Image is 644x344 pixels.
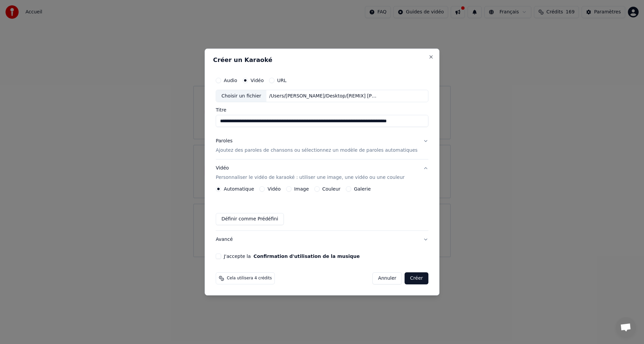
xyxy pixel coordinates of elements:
[216,90,266,102] div: Choisir un fichier
[224,254,360,259] label: J'accepte la
[216,186,428,230] div: VidéoPersonnaliser le vidéo de karaoké : utiliser une image, une vidéo ou une couleur
[267,93,381,99] div: /Users/[PERSON_NAME]/Desktop/[REMIX] [PERSON_NAME] fils de [PERSON_NAME]ai mangé un croissant et...
[216,213,284,225] button: Définir comme Prédéfini
[213,57,431,63] h2: Créer un Karaoké
[251,78,264,83] label: Vidéo
[227,276,272,281] span: Cela utilisera 4 crédits
[372,272,402,284] button: Annuler
[216,174,405,181] p: Personnaliser le vidéo de karaoké : utiliser une image, une vidéo ou une couleur
[216,138,232,145] div: Paroles
[277,78,286,83] label: URL
[216,133,428,159] button: ParolesAjoutez des paroles de chansons ou sélectionnez un modèle de paroles automatiques
[216,147,418,154] p: Ajoutez des paroles de chansons ou sélectionnez un modèle de paroles automatiques
[216,165,405,181] div: Vidéo
[254,254,360,259] button: J'accepte la
[294,187,309,191] label: Image
[224,187,254,191] label: Automatique
[216,160,428,187] button: VidéoPersonnaliser le vidéo de karaoké : utiliser une image, une vidéo ou une couleur
[354,187,371,191] label: Galerie
[268,187,281,191] label: Vidéo
[322,187,340,191] label: Couleur
[224,78,237,83] label: Audio
[405,272,428,284] button: Créer
[216,231,428,248] button: Avancé
[216,108,428,113] label: Titre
